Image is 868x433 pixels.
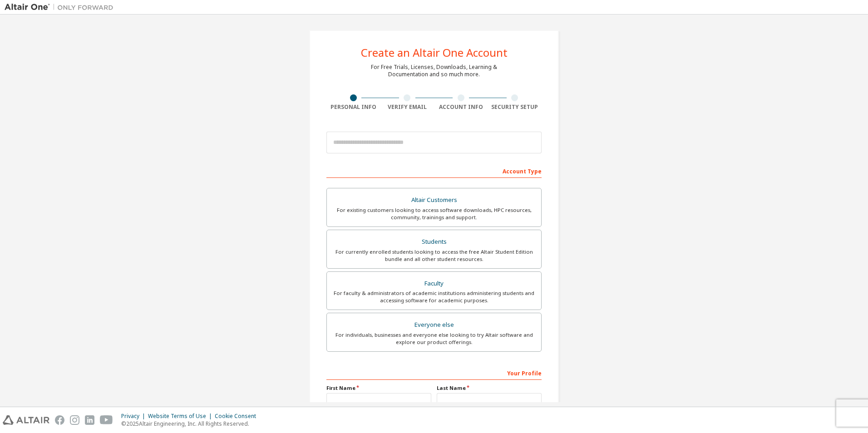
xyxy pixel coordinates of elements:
div: Cookie Consent [215,413,261,420]
img: linkedin.svg [85,415,94,425]
img: instagram.svg [70,415,79,425]
div: Verify Email [380,103,434,111]
label: Last Name [437,384,542,392]
img: facebook.svg [55,415,64,425]
div: Privacy [121,413,148,420]
div: For Free Trials, Licenses, Downloads, Learning & Documentation and so much more. [371,64,497,78]
img: youtube.svg [100,415,113,425]
div: For currently enrolled students looking to access the free Altair Student Edition bundle and all ... [332,248,536,263]
div: For individuals, businesses and everyone else looking to try Altair software and explore our prod... [332,331,536,346]
img: altair_logo.svg [3,415,49,425]
label: First Name [326,384,431,392]
div: Your Profile [326,365,542,380]
div: Personal Info [326,103,380,111]
img: Altair One [5,3,118,12]
div: Create an Altair One Account [361,47,508,58]
div: Security Setup [488,103,542,111]
p: © 2025 Altair Engineering, Inc. All Rights Reserved. [121,420,261,428]
div: Students [332,236,536,248]
div: For faculty & administrators of academic institutions administering students and accessing softwa... [332,290,536,304]
div: For existing customers looking to access software downloads, HPC resources, community, trainings ... [332,207,536,221]
div: Faculty [332,277,536,290]
div: Account Type [326,163,542,178]
div: Altair Customers [332,194,536,207]
div: Everyone else [332,319,536,331]
div: Website Terms of Use [148,413,215,420]
div: Account Info [434,103,488,111]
